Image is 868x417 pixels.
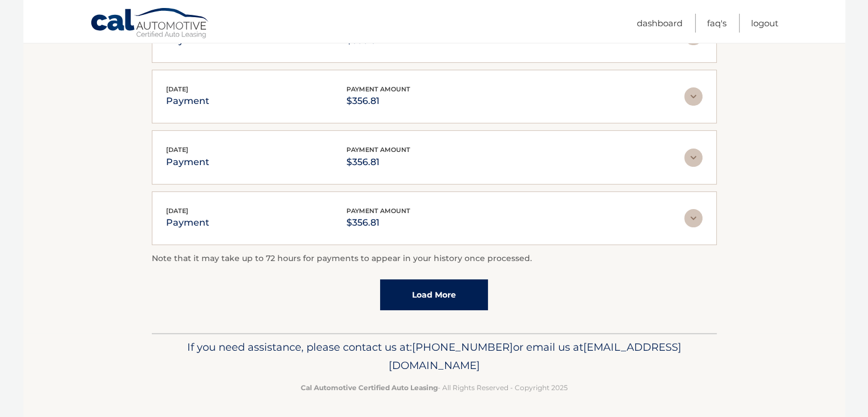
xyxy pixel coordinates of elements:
p: payment [166,215,209,231]
p: If you need assistance, please contact us at: or email us at [159,338,709,375]
span: payment amount [346,85,410,93]
span: payment amount [346,207,410,215]
span: [DATE] [166,146,188,154]
a: FAQ's [707,14,726,33]
p: $356.81 [346,93,410,109]
span: [EMAIL_ADDRESS][DOMAIN_NAME] [389,340,681,372]
p: payment [166,154,209,170]
img: accordion-rest.svg [684,87,703,106]
p: $356.81 [346,154,410,170]
span: payment amount [346,146,410,154]
p: - All Rights Reserved - Copyright 2025 [159,382,709,394]
img: accordion-rest.svg [684,209,703,227]
a: Logout [751,14,778,33]
img: accordion-rest.svg [684,149,703,167]
p: $356.81 [346,215,410,231]
p: Note that it may take up to 72 hours for payments to appear in your history once processed. [152,252,717,266]
a: Dashboard [637,14,683,33]
a: Cal Automotive [90,7,210,41]
p: payment [166,93,209,109]
span: [DATE] [166,207,188,215]
span: [DATE] [166,85,188,93]
span: [PHONE_NUMBER] [412,340,513,354]
a: Load More [380,279,488,310]
strong: Cal Automotive Certified Auto Leasing [301,383,438,392]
